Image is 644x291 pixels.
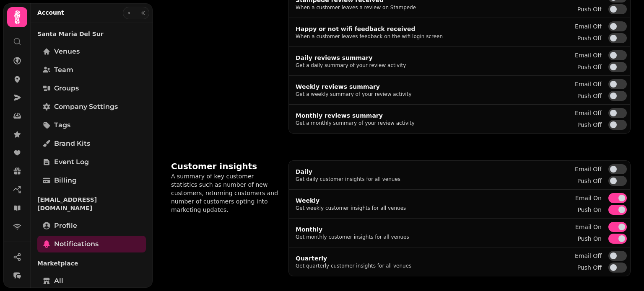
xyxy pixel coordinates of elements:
label: Push off [577,33,602,43]
span: Company settings [54,102,118,112]
p: When a customer leaves feedback on the wifi login screen [296,33,443,40]
p: Monthly reviews summary [296,111,415,120]
a: Groups [37,80,146,97]
label: Push off [577,91,602,101]
p: Daily [296,167,400,176]
p: Get a weekly summary of your review activity [296,91,412,98]
a: Notifications [37,236,146,252]
label: Email off [575,108,602,118]
span: Team [54,65,73,75]
label: Email on [575,222,602,232]
h2: Customer insights [171,160,257,172]
label: Push off [577,120,602,130]
span: Billing [54,175,77,185]
label: Push on [577,234,602,244]
span: Event log [54,157,89,167]
p: Weekly [296,196,406,205]
p: When a customer leaves a review on Stampede [296,4,416,11]
label: Push off [577,263,602,273]
p: Happy or not wifi feedback received [296,25,443,33]
label: Email on [575,193,602,203]
span: All [54,276,63,286]
a: All [37,273,146,289]
p: Get weekly customer insights for all venues [296,205,406,211]
p: Get quarterly customer insights for all venues [296,263,411,269]
a: Event log [37,154,146,170]
p: Get a monthly summary of your review activity [296,120,415,126]
p: Santa Maria Del Sur [37,26,146,41]
p: Get monthly customer insights for all venues [296,234,409,240]
span: Venues [54,46,80,57]
p: Get a daily summary of your review activity [296,62,406,69]
p: [EMAIL_ADDRESS][DOMAIN_NAME] [37,192,146,216]
p: Marketplace [37,256,146,271]
span: Brand Kits [54,139,90,149]
span: Profile [54,221,77,231]
label: Email off [575,164,602,174]
label: Email off [575,79,602,89]
label: Email off [575,21,602,31]
p: Monthly [296,225,409,234]
label: Push on [577,205,602,215]
a: Team [37,62,146,78]
a: Profile [37,217,146,234]
p: Get daily customer insights for all venues [296,176,400,183]
h2: Account [37,8,64,17]
label: Push off [577,176,602,186]
span: Notifications [54,239,99,249]
label: Email off [575,50,602,60]
a: Venues [37,43,146,60]
a: Tags [37,117,146,134]
a: Billing [37,172,146,189]
a: Brand Kits [37,135,146,152]
p: A summary of key customer statistics such as number of new customers, returning customers and num... [171,172,278,214]
a: Company settings [37,98,146,115]
label: Email off [575,251,602,261]
label: Push off [577,62,602,72]
p: Quarterly [296,254,411,263]
span: Tags [54,120,70,130]
span: Groups [54,83,79,93]
p: Daily reviews summary [296,54,406,62]
p: Weekly reviews summary [296,82,412,91]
